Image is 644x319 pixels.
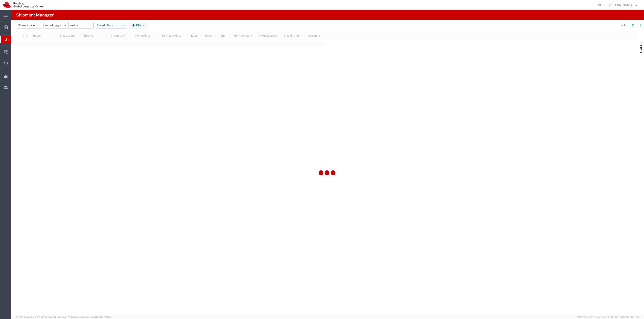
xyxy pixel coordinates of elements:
input: Not set [44,22,68,28]
img: logo [3,2,44,8]
button: Status:Active [16,22,42,29]
span: Copyright © [DATE]-[DATE] Agistix Inc., All Rights Reserved [577,315,639,319]
div: - of - [621,23,628,28]
span: Active [27,24,35,27]
span: [DATE] 17:21:12 [96,316,111,318]
button: [PERSON_NAME] [609,3,639,7]
button: Filters [129,22,148,29]
span: Client: 2025.20.0-e640dba [68,316,111,318]
span: Robert Lomax [609,3,632,7]
button: Saved filters [95,22,127,29]
span: Server: 2025.20.0-734e5bc92d9 [16,316,66,318]
input: Not set [69,22,93,28]
span: Filters [640,45,643,53]
span: [DATE] 09:51:07 [50,316,66,318]
h4: Shipment Manager [16,10,54,20]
